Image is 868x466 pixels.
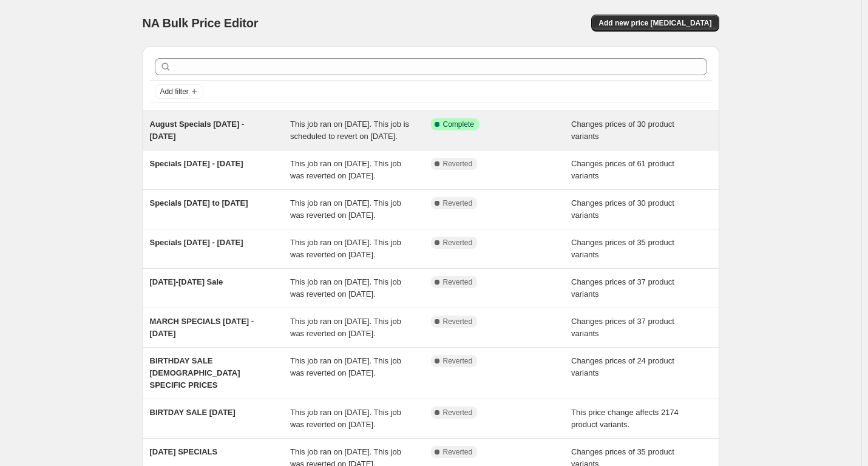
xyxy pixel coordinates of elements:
span: Reverted [443,277,473,287]
span: This job ran on [DATE]. This job was reverted on [DATE]. [290,356,401,377]
button: Add new price [MEDICAL_DATA] [591,15,719,32]
span: This job ran on [DATE]. This job was reverted on [DATE]. [290,159,401,180]
span: Changes prices of 37 product variants [571,317,674,338]
span: [DATE]-[DATE] Sale [150,277,223,286]
span: This job ran on [DATE]. This job is scheduled to revert on [DATE]. [290,120,409,141]
span: Add new price [MEDICAL_DATA] [598,18,711,28]
span: Specials [DATE] to [DATE] [150,198,248,208]
span: BIRTDAY SALE [DATE] [150,408,236,417]
span: This job ran on [DATE]. This job was reverted on [DATE]. [290,198,401,220]
span: Changes prices of 24 product variants [571,356,674,377]
span: This job ran on [DATE]. This job was reverted on [DATE]. [290,408,401,429]
span: NA Bulk Price Editor [143,16,259,30]
span: This job ran on [DATE]. This job was reverted on [DATE]. [290,238,401,259]
span: Changes prices of 30 product variants [571,120,674,141]
button: Add filter [155,84,203,99]
span: Reverted [443,198,473,208]
span: Reverted [443,159,473,169]
span: MARCH SPECIALS [DATE] - [DATE] [150,317,254,338]
span: Specials [DATE] - [DATE] [150,159,243,168]
span: This job ran on [DATE]. This job was reverted on [DATE]. [290,277,401,299]
span: August Specials [DATE] - [DATE] [150,120,245,141]
span: This price change affects 2174 product variants. [571,408,679,429]
span: Changes prices of 35 product variants [571,238,674,259]
span: Changes prices of 61 product variants [571,159,674,180]
span: Reverted [443,408,473,417]
span: Changes prices of 30 product variants [571,198,674,220]
span: Reverted [443,238,473,248]
span: BIRTHDAY SALE [DEMOGRAPHIC_DATA] SPECIFIC PRICES [150,356,240,390]
span: Specials [DATE] - [DATE] [150,238,243,247]
span: Reverted [443,447,473,457]
span: [DATE] SPECIALS [150,447,218,456]
span: Add filter [160,87,189,96]
span: Changes prices of 37 product variants [571,277,674,299]
span: Complete [443,120,474,129]
span: Reverted [443,317,473,326]
span: Reverted [443,356,473,366]
span: This job ran on [DATE]. This job was reverted on [DATE]. [290,317,401,338]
